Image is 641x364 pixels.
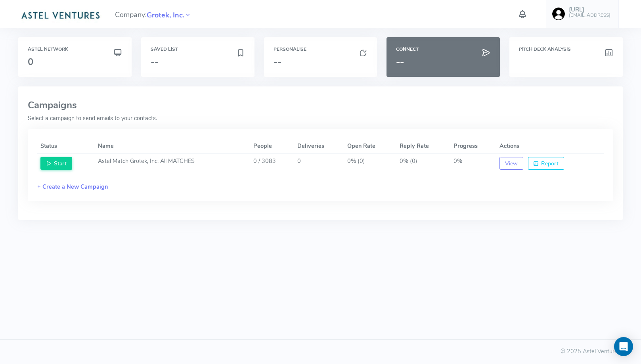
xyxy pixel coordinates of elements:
div: Open Intercom Messenger [614,337,633,356]
button: View [499,157,523,170]
span: 0 [28,56,33,68]
td: 0% [450,154,496,173]
td: 0% (0) [344,154,396,173]
td: 0 / 3083 [250,154,294,173]
th: Status [37,139,94,154]
h6: [EMAIL_ADDRESS] [569,13,610,18]
a: Grotek, Inc. [147,10,184,19]
th: Reply Rate [396,139,450,154]
td: 0% (0) [396,154,450,173]
th: Progress [450,139,496,154]
td: Astel Match Grotek, Inc. All MATCHES [95,154,251,173]
span: Company: [115,7,191,21]
h6: Pitch Deck Analysis [519,47,613,52]
button: Start [40,157,72,170]
span: -- [151,56,159,68]
h3: -- [274,57,368,67]
th: Name [95,139,251,154]
th: Deliveries [294,139,344,154]
a: + Create a New Campaign [37,183,108,191]
td: 0 [294,154,344,173]
th: People [250,139,294,154]
h5: [URL] [569,6,610,13]
h3: Campaigns [28,100,613,110]
button: Report [528,157,564,170]
th: Open Rate [344,139,396,154]
th: Actions [496,139,604,154]
div: © 2025 Astel Ventures Ltd. [10,347,631,356]
p: Select a campaign to send emails to your contacts. [28,114,613,123]
h6: Saved List [151,47,245,52]
h6: Personalise [274,47,368,52]
h6: Astel Network [28,47,122,52]
h6: Connect [396,47,490,52]
img: user-image [552,8,565,20]
span: Grotek, Inc. [147,10,184,21]
h3: -- [396,57,490,67]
